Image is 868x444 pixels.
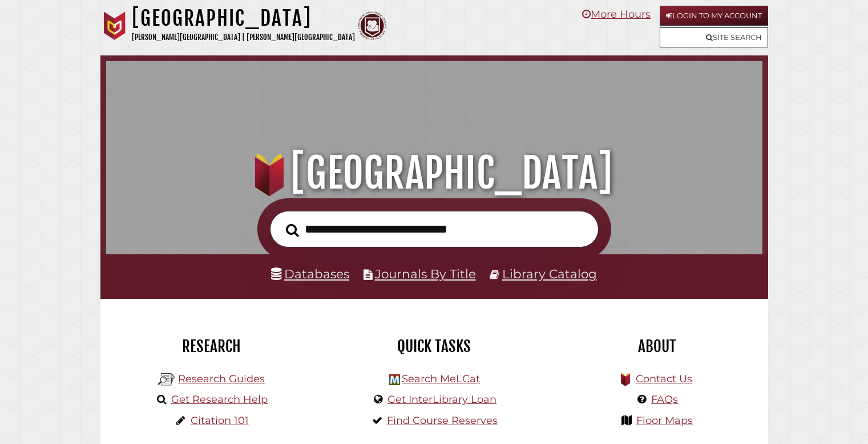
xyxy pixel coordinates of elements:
[358,11,386,40] img: Calvin Theological Seminary
[100,11,129,40] img: Calvin University
[582,8,651,21] a: More Hours
[109,337,314,356] h2: Research
[387,393,496,406] a: Get InterLibrary Loan
[132,31,355,44] p: [PERSON_NAME][GEOGRAPHIC_DATA] | [PERSON_NAME][GEOGRAPHIC_DATA]
[502,266,597,281] a: Library Catalog
[402,373,480,385] a: Search MeLCat
[387,414,498,427] a: Find Course Reserves
[132,6,355,31] h1: [GEOGRAPHIC_DATA]
[554,337,760,356] h2: About
[178,373,265,385] a: Research Guides
[375,266,476,281] a: Journals By Title
[158,371,175,388] img: Hekman Library Logo
[280,220,305,240] button: Search
[636,414,693,427] a: Floor Maps
[332,337,537,356] h2: Quick Tasks
[651,393,678,406] a: FAQs
[636,373,692,385] a: Contact Us
[660,6,768,26] a: Login to My Account
[660,27,768,47] a: Site Search
[191,414,249,427] a: Citation 101
[286,223,299,237] i: Search
[271,266,349,281] a: Databases
[119,148,749,198] h1: [GEOGRAPHIC_DATA]
[389,374,400,385] img: Hekman Library Logo
[171,393,268,406] a: Get Research Help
